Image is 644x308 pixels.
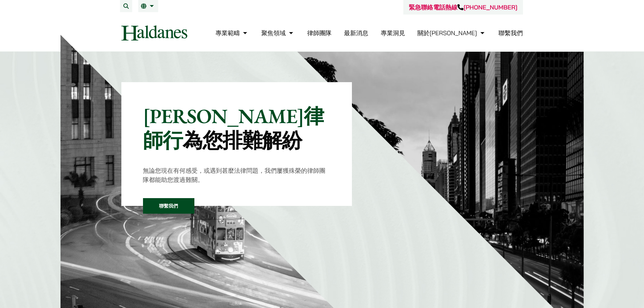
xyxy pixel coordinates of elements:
a: 繁 [141,3,156,9]
a: 聯繫我們 [499,29,523,37]
p: 無論您現在有何感受，或遇到甚麼法律問題，我們屢獲殊榮的律師團隊都能助您渡過難關。 [143,166,331,184]
a: 律師團隊 [307,29,332,37]
a: 聚焦領域 [261,29,295,37]
a: 最新消息 [344,29,368,37]
a: 關於何敦 [418,29,486,37]
mark: 為您排難解紛 [183,127,302,153]
a: 聯繫我們 [143,198,194,214]
p: [PERSON_NAME]律師行 [143,104,331,152]
img: Logo of Haldanes [121,25,187,41]
a: 專業範疇 [215,29,249,37]
a: 專業洞見 [381,29,405,37]
a: 緊急聯絡電話熱線[PHONE_NUMBER] [409,3,517,11]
